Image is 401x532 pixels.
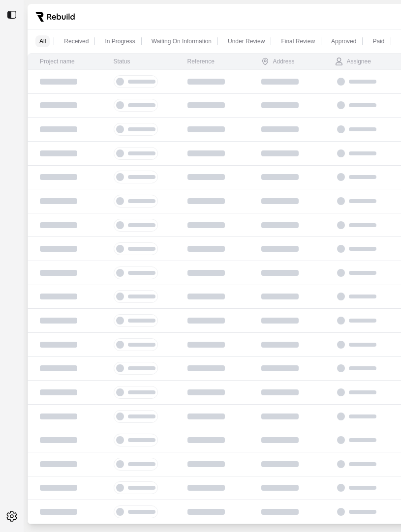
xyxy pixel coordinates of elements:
[35,12,75,22] img: Rebuild
[39,37,46,45] p: All
[261,58,295,65] div: Address
[105,37,135,45] p: In Progress
[40,58,75,65] div: Project name
[64,37,89,45] p: Received
[187,58,215,65] div: Reference
[372,37,384,45] p: Paid
[228,37,265,45] p: Under Review
[331,37,356,45] p: Approved
[281,37,315,45] p: Final Review
[114,58,130,65] div: Status
[7,10,17,20] img: toggle sidebar
[152,37,212,45] p: Waiting On Information
[335,58,371,65] div: Assignee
